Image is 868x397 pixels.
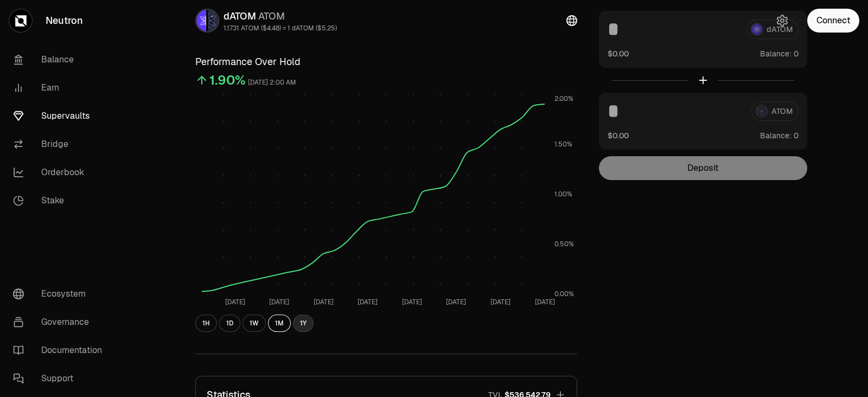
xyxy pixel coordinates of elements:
button: 1Y [293,315,314,332]
tspan: [DATE] [402,298,422,306]
tspan: 2.00% [554,94,573,103]
a: Support [4,364,117,393]
a: Orderbook [4,158,117,187]
tspan: [DATE] [446,298,466,306]
tspan: [DATE] [490,298,510,306]
button: 1M [268,315,291,332]
tspan: [DATE] [314,298,334,306]
tspan: [DATE] [225,298,245,306]
button: $0.00 [608,130,629,141]
div: dATOM [224,9,337,24]
a: Documentation [4,336,117,364]
a: Supervaults [4,102,117,130]
tspan: [DATE] [358,298,378,306]
tspan: 0.50% [554,240,574,248]
tspan: 1.00% [554,190,572,198]
a: Balance [4,46,117,74]
tspan: 0.00% [554,290,574,298]
tspan: [DATE] [535,298,555,306]
button: 1H [195,315,217,332]
button: 1W [242,315,266,332]
img: ATOM Logo [208,10,218,31]
a: Bridge [4,130,117,158]
button: $0.00 [608,48,629,59]
div: [DATE] 2:00 AM [248,76,296,89]
div: 1.1731 ATOM ($4.48) = 1 dATOM ($5.25) [224,24,337,33]
tspan: [DATE] [269,298,289,306]
span: ATOM [258,10,285,22]
button: Connect [807,9,859,33]
img: dATOM Logo [196,10,206,31]
button: 1D [219,315,240,332]
span: Balance: [760,130,792,141]
div: 1.90% [209,72,246,89]
a: Governance [4,308,117,336]
h3: Performance Over Hold [195,54,577,69]
a: Earn [4,74,117,102]
a: Stake [4,187,117,215]
span: Balance: [760,48,792,59]
a: Ecosystem [4,280,117,308]
tspan: 1.50% [554,140,572,149]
